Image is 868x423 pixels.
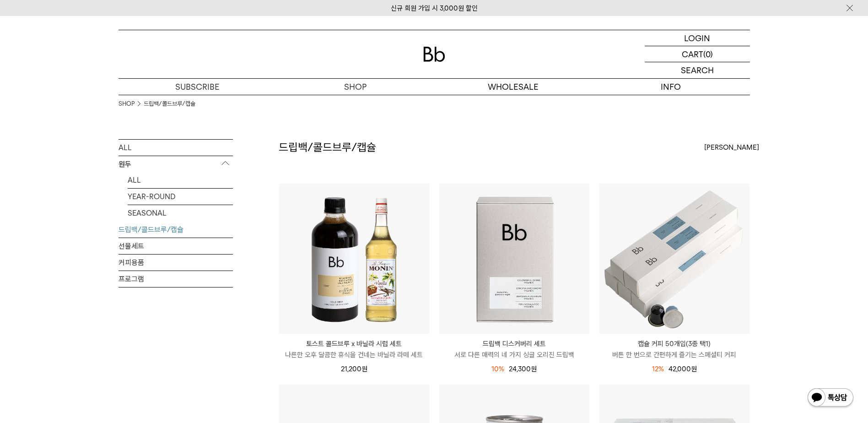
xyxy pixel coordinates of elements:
a: YEAR-ROUND [128,189,233,205]
p: CART [682,46,703,62]
a: LOGIN [645,30,750,46]
h2: 드립백/콜드브루/캡슐 [279,140,376,155]
img: 카카오톡 채널 1:1 채팅 버튼 [807,387,854,409]
a: 선물세트 [119,238,233,254]
p: SEARCH [681,62,714,78]
a: 드립백 디스커버리 세트 서로 다른 매력의 네 가지 싱글 오리진 드립백 [439,338,589,360]
img: 토스트 콜드브루 x 바닐라 시럽 세트 [279,184,429,334]
a: ALL [119,140,233,156]
p: 캡슐 커피 50개입(3종 택1) [599,338,749,349]
p: LOGIN [684,30,710,46]
p: INFO [592,79,750,95]
a: 커피용품 [119,255,233,271]
img: 드립백 디스커버리 세트 [439,184,589,334]
img: 캡슐 커피 50개입(3종 택1) [599,184,749,334]
div: 10% [491,363,504,374]
span: 21,200 [341,365,367,373]
p: 토스트 콜드브루 x 바닐라 시럽 세트 [279,338,429,349]
a: SUBSCRIBE [119,79,276,95]
a: 캡슐 커피 50개입(3종 택1) 버튼 한 번으로 간편하게 즐기는 스페셜티 커피 [599,338,749,360]
a: 드립백/콜드브루/캡슐 [119,222,233,238]
a: SHOP [276,79,434,95]
p: (0) [703,46,713,62]
p: 버튼 한 번으로 간편하게 즐기는 스페셜티 커피 [599,349,749,360]
p: WHOLESALE [434,79,592,95]
a: SEASONAL [128,205,233,221]
img: 로고 [423,47,445,62]
a: CART (0) [645,46,750,62]
span: 24,300 [509,365,537,373]
div: 12% [652,363,664,374]
span: 원 [691,365,697,373]
a: 드립백/콜드브루/캡슐 [144,99,195,108]
a: ALL [128,172,233,188]
a: 프로그램 [119,271,233,287]
span: 원 [361,365,367,373]
a: 토스트 콜드브루 x 바닐라 시럽 세트 나른한 오후 달콤한 휴식을 건네는 바닐라 라떼 세트 [279,338,429,360]
span: [PERSON_NAME] [704,142,759,153]
a: 신규 회원 가입 시 3,000원 할인 [391,4,478,12]
p: 드립백 디스커버리 세트 [439,338,589,349]
p: 원두 [119,156,233,173]
span: 42,000 [669,365,697,373]
a: SHOP [119,99,135,108]
span: 원 [531,365,537,373]
p: 서로 다른 매력의 네 가지 싱글 오리진 드립백 [439,349,589,360]
p: 나른한 오후 달콤한 휴식을 건네는 바닐라 라떼 세트 [279,349,429,360]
